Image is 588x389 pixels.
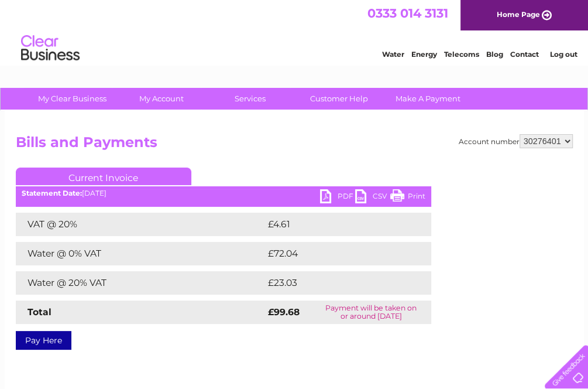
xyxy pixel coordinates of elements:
a: Telecoms [444,50,479,59]
td: £72.04 [265,242,408,265]
a: Customer Help [291,88,387,110]
a: Current Invoice [16,168,191,185]
a: Log out [549,50,577,59]
a: Water [382,50,404,59]
b: Statement Date: [22,189,82,197]
td: £23.03 [265,271,407,295]
a: Print [390,189,425,206]
a: My Account [113,88,209,110]
a: Pay Here [16,331,71,350]
a: Make A Payment [380,88,476,110]
strong: Total [27,306,51,318]
td: Water @ 20% VAT [16,271,265,295]
a: Blog [486,50,503,59]
img: logo.png [20,30,80,66]
h2: Bills and Payments [16,134,573,156]
a: Contact [510,50,539,59]
a: Services [202,88,298,110]
div: Clear Business is a trading name of Verastar Limited (registered in [GEOGRAPHIC_DATA] No. 3667643... [18,6,571,57]
strong: £99.68 [268,306,300,318]
a: 0333 014 3131 [367,6,448,21]
a: CSV [355,189,390,206]
td: Payment will be taken on or around [DATE] [311,301,431,324]
td: VAT @ 20% [16,213,265,236]
td: Water @ 0% VAT [16,242,265,265]
a: Energy [411,50,437,59]
div: Account number [459,134,573,148]
td: £4.61 [265,213,403,236]
a: PDF [320,189,355,206]
div: [DATE] [16,189,431,197]
a: My Clear Business [24,88,121,110]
